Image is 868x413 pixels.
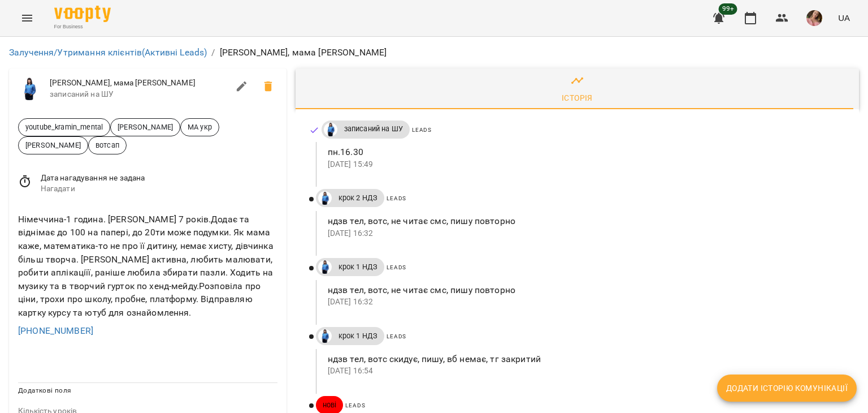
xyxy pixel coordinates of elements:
[89,140,126,150] span: вотсап
[41,173,277,184] span: Дата нагадування не задана
[387,264,406,270] span: Leads
[387,333,406,339] span: Leads
[316,191,332,205] a: Дащенко Аня
[322,123,337,136] a: Дащенко Аня
[562,91,593,105] div: Історія
[18,78,41,100] img: Дащенко Аня
[337,124,410,134] span: записаний на ШУ
[316,329,332,343] a: Дащенко Аня
[19,122,110,132] span: youtube_kramin_mental
[9,46,859,59] nav: breadcrumb
[387,195,406,201] span: Leads
[834,7,854,28] button: UA
[211,46,215,59] li: /
[16,210,280,322] div: Німеччина-1 година. [PERSON_NAME] 7 років.Додає та віднімає до 100 на папері, до 20ти може подумк...
[316,400,344,410] span: нові
[412,127,432,133] span: Leads
[328,283,841,297] p: ндзв тел, вотс, не читає смс, пишу повторно
[328,145,841,159] p: пн.16.30
[316,260,332,274] a: Дащенко Аня
[838,12,850,24] span: UA
[19,140,88,150] span: [PERSON_NAME]
[220,46,387,59] p: [PERSON_NAME], мама [PERSON_NAME]
[181,122,219,132] span: МА укр
[719,3,737,15] span: 99+
[18,386,71,394] span: Додаткові поля
[328,228,841,239] p: [DATE] 16:32
[332,262,384,272] span: крок 1 НДЗ
[50,89,228,100] span: записаний на ШУ
[328,365,841,377] p: [DATE] 16:54
[14,5,41,32] button: Menu
[54,23,111,31] span: For Business
[18,325,93,336] a: [PHONE_NUMBER]
[726,381,848,395] span: Додати історію комунікації
[332,193,384,203] span: крок 2 НДЗ
[328,352,841,366] p: ндзв тел, вотс скидує, пишу, вб немає, тг закритий
[318,329,332,343] img: Дащенко Аня
[41,183,277,195] span: Нагадати
[328,214,841,228] p: ндзв тел, вотс, не читає смс, пишу повторно
[50,78,228,89] span: [PERSON_NAME], мама [PERSON_NAME]
[54,6,111,22] img: Voopty Logo
[328,296,841,308] p: [DATE] 16:32
[318,191,332,205] img: Дащенко Аня
[717,375,857,402] button: Додати історію комунікації
[318,260,332,274] img: Дащенко Аня
[332,331,384,341] span: крок 1 НДЗ
[111,122,180,132] span: [PERSON_NAME]
[345,402,365,408] span: Leads
[328,159,841,170] p: [DATE] 15:49
[9,47,207,58] a: Залучення/Утримання клієнтів(Активні Leads)
[806,10,822,26] img: e4201cb721255180434d5b675ab1e4d4.jpg
[324,123,337,136] img: Дащенко Аня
